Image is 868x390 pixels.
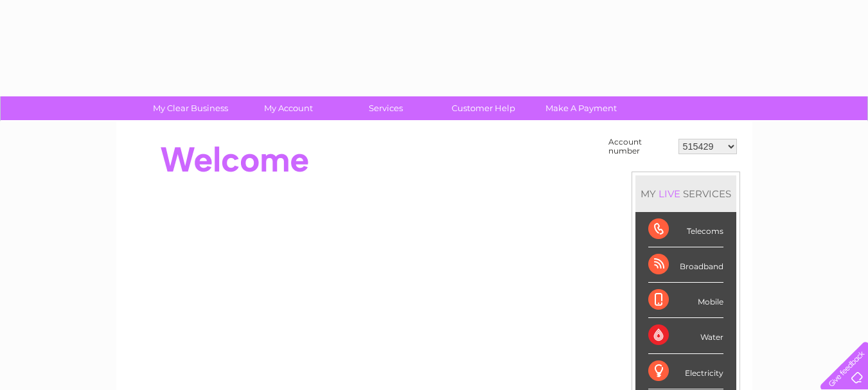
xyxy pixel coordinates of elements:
a: Customer Help [430,96,536,120]
a: Services [333,96,439,120]
div: Mobile [648,283,723,318]
div: LIVE [656,188,683,200]
div: Broadband [648,247,723,283]
div: Electricity [648,354,723,389]
div: Telecoms [648,212,723,247]
td: Account number [605,134,675,159]
div: Water [648,318,723,353]
a: Make A Payment [528,96,634,120]
a: My Account [235,96,341,120]
div: MY SERVICES [635,175,736,212]
a: My Clear Business [137,96,244,120]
